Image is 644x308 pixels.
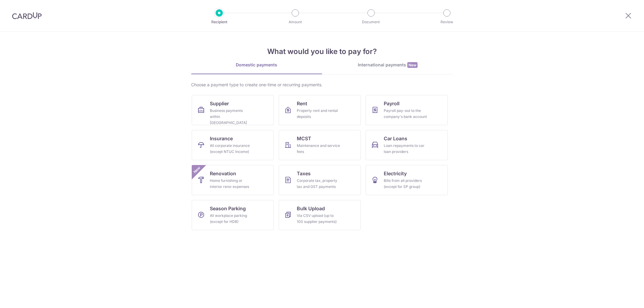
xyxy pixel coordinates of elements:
div: Via CSV upload (up to 100 supplier payments) [297,213,340,225]
h4: What would you like to pay for? [191,46,453,57]
div: Payroll pay-out to the company's bank account [384,108,427,120]
a: Season ParkingAll workplace parking (except for HDB) [192,200,274,230]
p: Document [349,19,393,25]
div: Property rent and rental deposits [297,108,340,120]
a: ElectricityBills from all providers (except for SP group) [366,165,448,195]
span: Bulk Upload [297,205,325,212]
span: Insurance [210,135,233,142]
div: Business payments within [GEOGRAPHIC_DATA] [210,108,253,126]
div: Maintenance and service fees [297,143,340,155]
div: All corporate insurance (except NTUC Income) [210,143,253,155]
a: TaxesCorporate tax, property tax and GST payments [279,165,361,195]
img: CardUp [12,12,42,19]
div: Home furnishing or interior reno-expenses [210,178,253,190]
span: Season Parking [210,205,246,212]
div: Corporate tax, property tax and GST payments [297,178,340,190]
div: All workplace parking (except for HDB) [210,213,253,225]
span: Car Loans [384,135,407,142]
div: Domestic payments [191,62,322,68]
p: Review [425,19,469,25]
span: Rent [297,100,307,107]
span: New [192,165,202,175]
span: Renovation [210,170,236,177]
div: Choose a payment type to create one-time or recurring payments. [191,82,453,88]
div: International payments [322,62,453,68]
span: Electricity [384,170,407,177]
a: RenovationHome furnishing or interior reno-expensesNew [192,165,274,195]
a: MCSTMaintenance and service fees [279,130,361,160]
a: RentProperty rent and rental deposits [279,95,361,125]
p: Recipient [197,19,242,25]
span: Supplier [210,100,229,107]
span: MCST [297,135,311,142]
div: Loan repayments to car loan providers [384,143,427,155]
a: SupplierBusiness payments within [GEOGRAPHIC_DATA] [192,95,274,125]
span: Taxes [297,170,311,177]
span: Payroll [384,100,399,107]
a: Bulk UploadVia CSV upload (up to 100 supplier payments) [279,200,361,230]
span: New [407,62,418,68]
a: Car LoansLoan repayments to car loan providers [366,130,448,160]
a: PayrollPayroll pay-out to the company's bank account [366,95,448,125]
div: Bills from all providers (except for SP group) [384,178,427,190]
p: Amount [273,19,318,25]
iframe: Opens a widget where you can find more information [605,290,638,305]
a: InsuranceAll corporate insurance (except NTUC Income) [192,130,274,160]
